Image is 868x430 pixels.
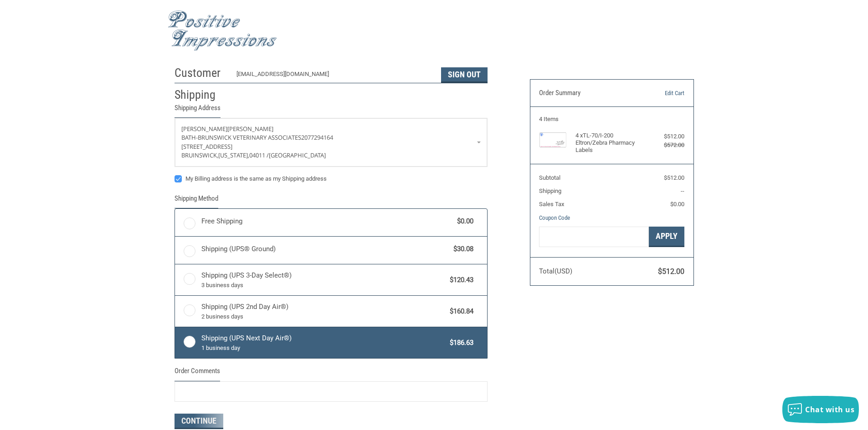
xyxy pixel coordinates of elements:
[249,151,269,159] span: 04011 /
[805,405,854,415] span: Chat with us
[175,414,223,429] button: Continue
[175,103,221,118] legend: Shipping Address
[446,275,474,285] span: $120.43
[301,133,333,142] span: 2077294164
[670,201,684,207] span: $0.00
[201,312,446,321] span: 2 business days
[658,267,684,276] span: $512.00
[175,175,488,182] label: My Billing address is the same as my Shipping address
[453,216,474,227] span: $0.00
[175,366,220,381] legend: Order Comments
[181,142,232,151] span: [STREET_ADDRESS]
[539,187,561,194] span: Shipping
[201,270,446,289] span: Shipping (UPS 3-Day Select®)
[269,151,326,159] span: [GEOGRAPHIC_DATA]
[446,306,474,317] span: $160.84
[181,151,218,159] span: Bruinswick,
[175,118,487,167] a: Enter or select a different address
[168,10,277,51] img: Positive Impressions
[201,302,446,321] span: Shipping (UPS 2nd Day Air®)
[648,132,684,141] div: $512.00
[681,187,684,194] span: --
[575,132,646,154] h4: 4 x TL-70/I-200 Eltron/Zebra Pharmacy Labels
[539,116,684,123] h3: 4 Items
[539,174,560,181] span: Subtotal
[181,133,301,142] span: Bath-Brunswick Veterinary Associates
[638,89,684,98] a: Edit Cart
[175,66,228,81] h2: Customer
[201,244,449,254] span: Shipping (UPS® Ground)
[449,244,474,254] span: $30.08
[201,333,446,352] span: Shipping (UPS Next Day Air®)
[648,141,684,150] div: $572.00
[539,214,570,221] a: Coupon Code
[782,396,859,423] button: Chat with us
[201,216,453,227] span: Free Shipping
[441,67,488,83] button: Sign Out
[175,193,218,208] legend: Shipping Method
[539,89,638,98] h3: Order Summary
[649,227,684,247] button: Apply
[175,87,228,102] h2: Shipping
[539,201,564,207] span: Sales Tax
[664,174,684,181] span: $512.00
[446,338,474,348] span: $186.63
[201,344,446,353] span: 1 business day
[201,281,446,290] span: 3 business days
[539,227,649,247] input: Gift Certificate or Coupon Code
[181,125,227,133] span: [PERSON_NAME]
[236,70,432,83] div: [EMAIL_ADDRESS][DOMAIN_NAME]
[218,151,249,159] span: [US_STATE],
[539,267,572,275] span: Total (USD)
[227,125,273,133] span: [PERSON_NAME]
